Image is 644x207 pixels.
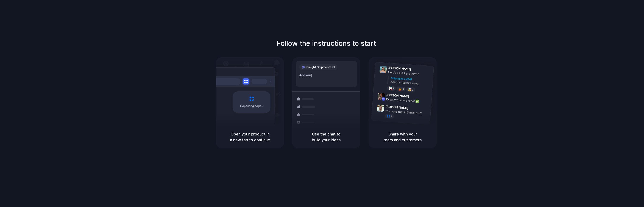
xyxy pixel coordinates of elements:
[386,92,409,99] span: [PERSON_NAME]
[402,88,404,90] span: 5
[391,115,392,118] span: 1
[408,88,412,91] div: 🤯
[386,97,429,104] div: Exactly what we need! ✅
[410,106,418,111] span: 9:47 AM
[385,108,428,116] div: you made that in 5 minutes?!
[299,73,354,78] div: Add our
[374,131,431,143] h5: Share with your team and customers
[410,94,419,100] span: 9:42 AM
[388,65,411,72] span: [PERSON_NAME]
[388,70,431,77] div: Here's a quick prototype
[391,80,430,86] div: Added by [PERSON_NAME]
[393,87,394,90] span: 8
[221,131,279,143] h5: Open your product in a new tab to continue
[412,67,421,73] span: 9:41 AM
[277,38,376,49] h1: Follow the instructions to start
[240,104,264,108] span: Capturing page
[306,65,335,69] span: Freight Shipments v1
[391,76,431,83] div: Shipments MVP
[311,73,312,77] span: |
[297,131,355,143] h5: Use the chat to build your ideas
[386,104,408,110] span: [PERSON_NAME]
[412,89,414,91] span: 3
